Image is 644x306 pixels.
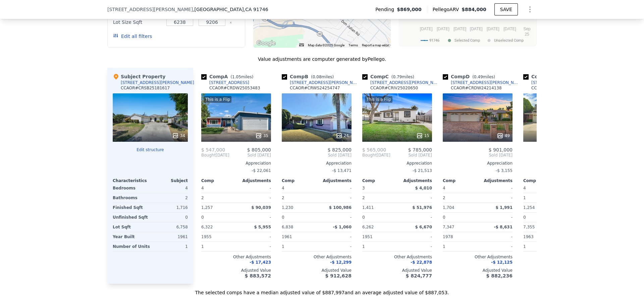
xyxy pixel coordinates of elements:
[247,147,271,152] span: $ 805,000
[523,232,557,242] div: 1963
[398,232,432,242] div: -
[525,32,529,37] text: 25
[237,213,271,222] div: -
[397,178,432,183] div: Adjustments
[201,268,271,273] div: Adjusted Value
[479,213,513,222] div: -
[470,27,483,31] text: [DATE]
[113,178,150,183] div: Characteristics
[451,80,521,85] div: [STREET_ADDRESS][PERSON_NAME]
[523,205,535,210] span: 1,254
[523,161,593,166] div: Appreciation
[201,73,256,80] div: Comp A
[370,85,418,91] div: CCAOR # CRIV25020650
[290,85,340,91] div: CCAOR # CRWS24254747
[329,205,352,210] span: $ 100,986
[209,85,260,91] div: CCAOR # CRDW25053483
[255,132,268,139] div: 35
[362,232,396,242] div: 1951
[113,73,165,80] div: Subject Property
[496,168,513,173] span: -$ 3,155
[362,147,386,152] span: $ 565,000
[479,183,513,193] div: -
[523,178,558,183] div: Comp
[245,273,271,278] span: $ 883,572
[282,80,360,85] a: [STREET_ADDRESS][PERSON_NAME]
[362,268,432,273] div: Adjusted Value
[282,178,317,183] div: Comp
[491,260,513,265] span: -$ 12,125
[362,225,374,229] span: 6,262
[250,260,271,265] span: -$ 17,423
[251,205,271,210] span: $ 90,039
[113,33,152,40] button: Edit all filters
[489,147,513,152] span: $ 901,000
[255,39,277,48] a: Open this area in Google Maps (opens a new window)
[453,27,466,31] text: [DATE]
[107,56,537,62] div: Value adjustments are computer generated by Pellego .
[229,152,271,158] span: Sold [DATE]
[152,232,188,242] div: 1961
[486,273,513,278] span: $ 882,236
[406,273,432,278] span: $ 824,777
[370,80,440,85] div: [STREET_ADDRESS][PERSON_NAME]
[255,39,277,48] img: Google
[282,268,352,273] div: Adjusted Value
[201,225,213,229] span: 6,322
[443,161,513,166] div: Appreciation
[282,186,284,190] span: 4
[244,7,268,12] span: , CA 91746
[362,242,396,251] div: 1
[416,132,429,139] div: 15
[237,183,271,193] div: -
[494,225,513,229] span: -$ 8,631
[282,242,315,251] div: 1
[523,3,537,16] button: Show Options
[437,27,449,31] text: [DATE]
[362,161,432,166] div: Appreciation
[308,43,344,47] span: Map data ©2025 Google
[318,242,352,251] div: -
[317,178,352,183] div: Adjustments
[523,152,593,158] span: Sold [DATE]
[299,43,304,46] button: Keyboard shortcuts
[408,147,432,152] span: $ 785,000
[318,193,352,203] div: -
[443,268,513,273] div: Adjusted Value
[415,225,432,229] span: $ 6,670
[282,232,315,242] div: 1961
[107,6,193,13] span: [STREET_ADDRESS][PERSON_NAME]
[523,186,526,190] span: 4
[362,152,377,158] span: Bought
[152,213,188,222] div: 0
[413,168,432,173] span: -$ 21,513
[470,75,498,79] span: ( miles)
[362,215,365,220] span: 0
[443,193,476,203] div: 2
[107,284,537,296] div: The selected comps have a median adjusted value of $887,997 and an average adjusted value of $887...
[121,80,194,85] div: [STREET_ADDRESS][PERSON_NAME]
[443,232,476,242] div: 1978
[209,80,249,85] div: [STREET_ADDRESS]
[531,85,581,91] div: CCAOR # CRGD25049357
[451,85,502,91] div: CCAOR # CRDW24214138
[474,75,483,79] span: 0.49
[201,186,204,190] span: 4
[254,225,271,229] span: $ 5,955
[201,215,204,220] span: 0
[228,75,256,79] span: ( miles)
[113,222,149,232] div: Lot Sqft
[113,193,149,203] div: Bathrooms
[397,6,422,13] span: $869,000
[290,80,360,85] div: [STREET_ADDRESS][PERSON_NAME]
[325,273,352,278] span: $ 912,628
[487,27,499,31] text: [DATE]
[412,205,432,210] span: $ 51,976
[398,242,432,251] div: -
[478,178,513,183] div: Adjustments
[193,6,268,13] span: , [GEOGRAPHIC_DATA]
[201,205,213,210] span: 1,257
[236,178,271,183] div: Adjustments
[523,268,593,273] div: Adjusted Value
[232,75,241,79] span: 1.05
